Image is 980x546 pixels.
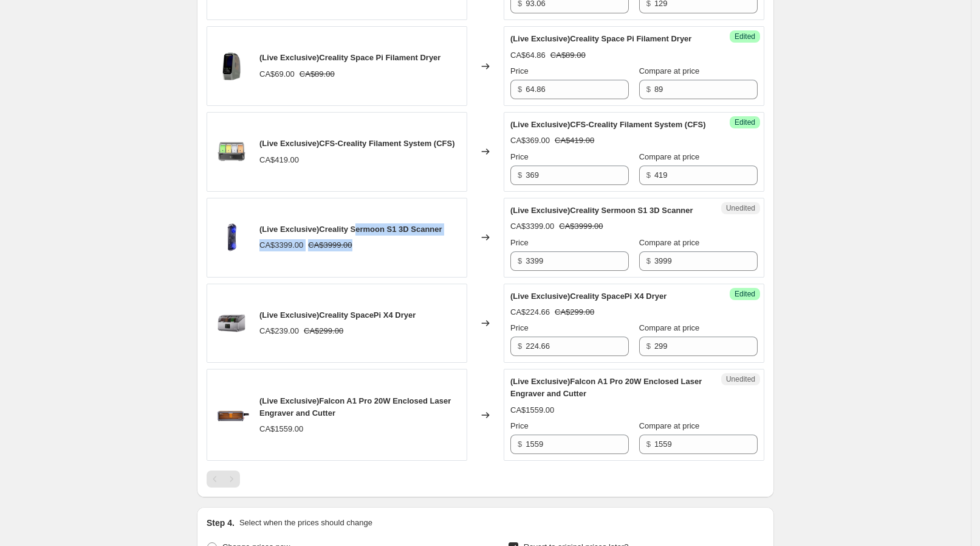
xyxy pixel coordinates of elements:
span: $ [646,85,651,94]
div: CA$3399.00 [259,239,303,251]
span: Compare at price [639,66,700,75]
span: Edited [735,289,755,299]
span: $ [646,256,651,265]
span: $ [518,170,522,180]
div: CA$369.00 [510,135,550,147]
span: (Live Exclusive)Falcon A1 Pro 20W Enclosed Laser Engraver and Cutter [259,396,451,418]
span: Price [510,323,529,332]
h2: Step 4. [207,517,235,529]
span: Price [510,238,529,247]
strike: CA$299.00 [304,325,343,337]
div: CA$224.66 [510,306,550,318]
img: 1600px1_80x.png [213,305,250,341]
span: Price [510,421,529,430]
img: Space_Pi_Filament_Dryer_1_80x.png [213,48,250,85]
span: $ [646,341,651,351]
span: (Live Exclusive)Creality Sermoon S1 3D Scanner [510,206,693,215]
div: CA$239.00 [259,325,299,337]
span: (Live Exclusive)Creality Space Pi Filament Dryer [510,34,691,43]
span: Edited [735,117,755,127]
span: (Live Exclusive)CFS-Creality Filament System (CFS) [510,120,705,129]
strike: CA$3999.00 [308,239,352,251]
span: (Live Exclusive)Creality SpacePi X4 Dryer [259,310,416,320]
span: Price [510,152,529,161]
div: CA$3399.00 [510,220,554,233]
span: (Live Exclusive)Creality SpacePi X4 Dryer [510,292,666,301]
p: Select when the prices should change [239,517,372,529]
span: Price [510,66,529,75]
span: Unedited [726,374,755,384]
img: 1_69a8fb24-a0cc-4d80-9b1a-a3b12c6c4a67_80x.png [213,133,250,170]
strike: CA$419.00 [555,135,594,147]
img: 1_b1518251-be73-401b-a082-17a5551f2b7c_80x.png [213,219,250,256]
span: (Live Exclusive)CFS-Creality Filament System (CFS) [259,139,454,148]
img: 1_1_80x.png [213,397,250,433]
span: Compare at price [639,238,700,247]
span: $ [518,439,522,449]
span: $ [646,439,651,449]
span: Edited [735,32,755,41]
nav: Pagination [207,471,240,488]
span: Compare at price [639,421,700,430]
strike: CA$299.00 [555,306,594,318]
div: CA$1559.00 [510,404,554,416]
div: CA$419.00 [259,154,299,166]
span: (Live Exclusive)Falcon A1 Pro 20W Enclosed Laser Engraver and Cutter [510,377,702,398]
strike: CA$3999.00 [559,220,603,233]
span: $ [518,256,522,265]
span: Unedited [726,203,755,213]
strike: CA$89.00 [300,68,335,80]
span: Compare at price [639,323,700,332]
div: CA$64.86 [510,49,546,61]
div: CA$1559.00 [259,423,303,435]
strike: CA$89.00 [550,49,586,61]
span: $ [518,85,522,94]
span: $ [518,341,522,351]
span: (Live Exclusive)Creality Sermoon S1 3D Scanner [259,225,442,234]
div: CA$69.00 [259,68,295,80]
span: $ [646,170,651,180]
span: (Live Exclusive)Creality Space Pi Filament Dryer [259,53,440,62]
span: Compare at price [639,152,700,161]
